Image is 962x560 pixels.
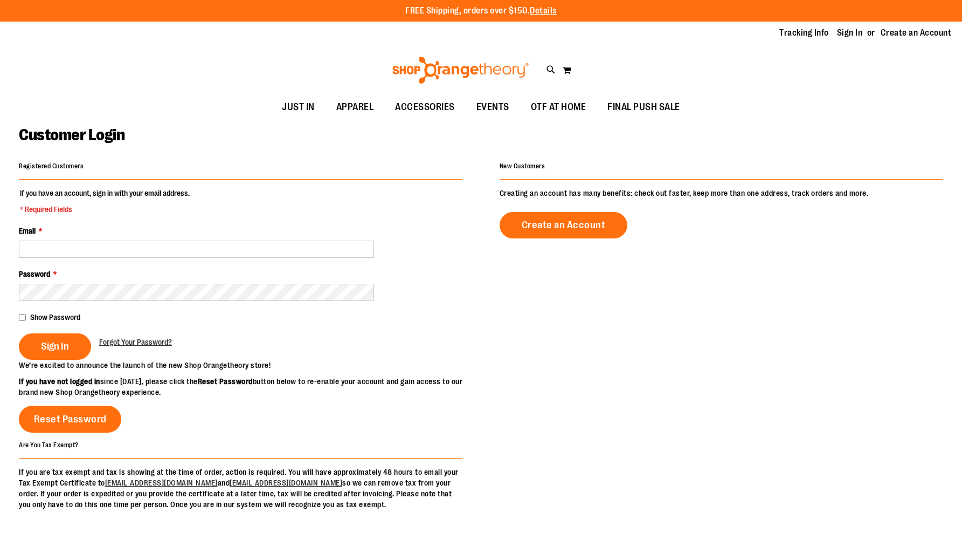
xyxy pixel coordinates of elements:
button: Sign In [19,333,91,360]
a: Details [530,6,557,16]
a: Reset Password [19,406,121,433]
span: Email [19,227,36,235]
span: JUST IN [282,95,315,119]
strong: Are You Tax Exempt? [19,441,79,448]
span: Forgot Your Password? [99,338,172,346]
a: Sign In [837,27,863,39]
p: Creating an account has many benefits: check out faster, keep more than one address, track orders... [500,188,943,199]
a: APPAREL [326,95,385,120]
a: Create an Account [881,27,952,39]
span: Reset Password [34,413,107,425]
a: Forgot Your Password? [99,337,172,347]
a: FINAL PUSH SALE [597,95,691,120]
span: ACCESSORIES [395,95,455,119]
a: [EMAIL_ADDRESS][DOMAIN_NAME] [105,479,218,487]
a: ACCESSORIES [384,95,466,120]
img: Shop Orangetheory [391,57,530,84]
strong: New Customers [500,162,545,170]
span: Customer Login [19,126,124,144]
span: Create an Account [522,219,606,231]
p: since [DATE], please click the button below to re-enable your account and gain access to our bran... [19,376,481,398]
a: JUST IN [271,95,326,120]
legend: If you have an account, sign in with your email address. [19,188,191,215]
p: We’re excited to announce the launch of the new Shop Orangetheory store! [19,360,481,371]
a: OTF AT HOME [520,95,597,120]
span: FINAL PUSH SALE [607,95,680,119]
span: Show Password [30,313,80,322]
strong: Reset Password [198,377,253,386]
a: EVENTS [466,95,520,120]
strong: If you have not logged in [19,377,100,386]
span: OTF AT HOME [531,95,586,119]
span: Password [19,270,50,278]
span: * Required Fields [20,204,190,215]
a: Create an Account [500,212,628,238]
span: EVENTS [476,95,509,119]
a: Tracking Info [779,27,829,39]
strong: Registered Customers [19,162,84,170]
p: FREE Shipping, orders over $150. [405,5,557,17]
span: APPAREL [336,95,374,119]
span: Sign In [41,340,69,352]
p: If you are tax exempt and tax is showing at the time of order, action is required. You will have ... [19,467,462,510]
a: [EMAIL_ADDRESS][DOMAIN_NAME] [230,479,342,487]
